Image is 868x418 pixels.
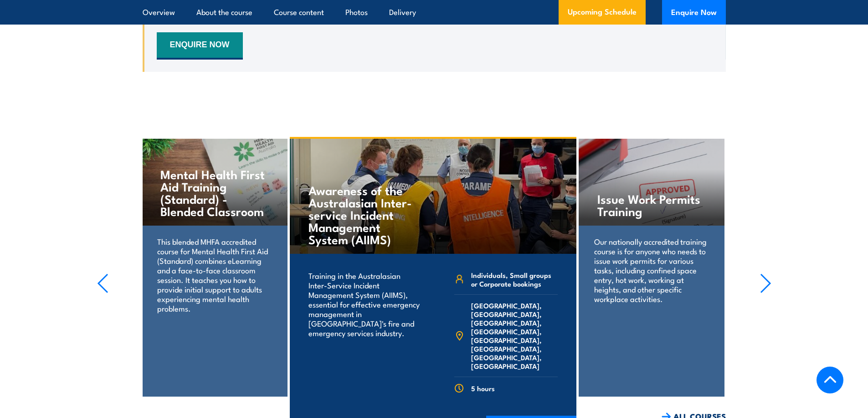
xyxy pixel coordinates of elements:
[308,184,416,245] h4: Awareness of the Australasian Inter-service Incident Management System (AIIMS)
[594,237,709,303] p: Our nationally accredited training course is for anyone who needs to issue work permits for vario...
[308,271,421,337] p: Training in the Australasian Inter-Service Incident Management System (AIIMS), essential for effe...
[160,168,268,217] h4: Mental Health First Aid Training (Standard) - Blended Classroom
[597,192,705,217] h4: Issue Work Permits Training
[471,301,558,370] span: [GEOGRAPHIC_DATA], [GEOGRAPHIC_DATA], [GEOGRAPHIC_DATA], [GEOGRAPHIC_DATA], [GEOGRAPHIC_DATA], [G...
[471,384,495,393] span: 5 hours
[157,32,243,60] button: ENQUIRE NOW
[157,237,272,313] p: This blended MHFA accredited course for Mental Health First Aid (Standard) combines eLearning and...
[471,271,558,288] span: Individuals, Small groups or Corporate bookings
